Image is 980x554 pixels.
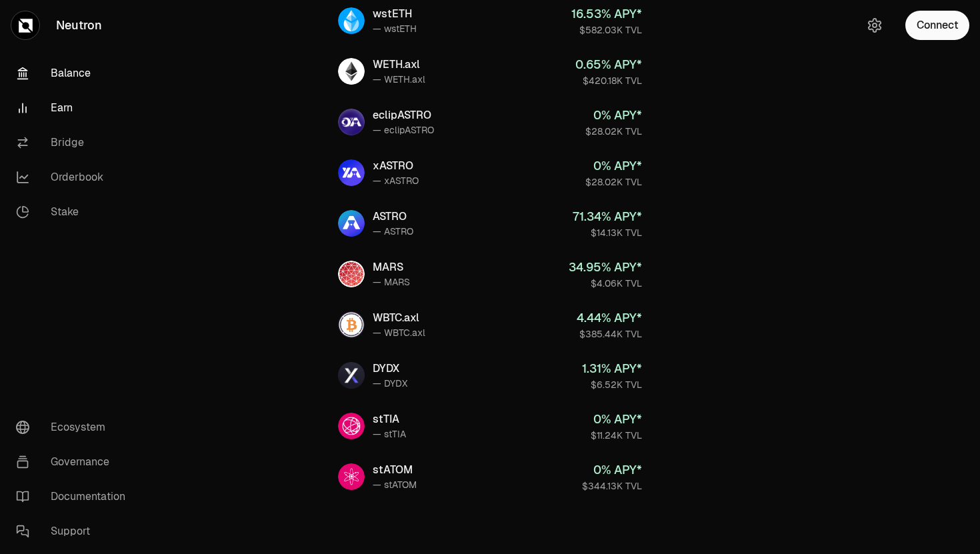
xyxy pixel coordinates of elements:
a: Support [5,514,144,549]
div: 0 % APY* [591,410,642,429]
div: MARS [373,259,410,275]
div: 0 % APY* [585,106,642,125]
a: Orderbook [5,160,144,195]
a: Balance [5,56,144,91]
a: Governance [5,445,144,479]
a: MARSMARS— MARS34.95% APY*$4.06K TVL [327,250,653,298]
div: $582.03K TVL [571,23,642,37]
div: wstETH [373,6,417,22]
a: xASTROxASTRO— xASTRO0% APY*$28.02K TVL [327,149,653,197]
div: — DYDX [373,377,407,390]
div: 16.53 % APY* [571,5,642,23]
a: Bridge [5,125,144,160]
a: eclipASTROeclipASTRO— eclipASTRO0% APY*$28.02K TVL [327,98,653,146]
div: — WETH.axl [373,73,425,86]
div: — xASTRO [373,174,419,187]
img: eclipASTRO [338,109,365,135]
div: WBTC.axl [373,310,425,326]
div: — stATOM [373,478,417,491]
div: — ASTRO [373,225,413,238]
div: 0.65 % APY* [575,55,642,74]
img: wstETH [338,7,365,34]
a: WETH.axlWETH.axl— WETH.axl0.65% APY*$420.18K TVL [327,47,653,95]
img: WETH.axl [338,58,365,85]
div: — eclipASTRO [373,123,434,137]
div: stTIA [373,411,406,427]
img: MARS [338,261,365,287]
div: 0 % APY* [585,157,642,175]
div: 4.44 % APY* [577,309,642,327]
a: Documentation [5,479,144,514]
div: $28.02K TVL [585,175,642,189]
a: WBTC.axlWBTC.axl— WBTC.axl4.44% APY*$385.44K TVL [327,301,653,349]
div: $4.06K TVL [569,277,642,290]
div: WETH.axl [373,57,425,73]
div: 71.34 % APY* [573,207,642,226]
img: stTIA [338,413,365,439]
div: — wstETH [373,22,417,35]
div: 34.95 % APY* [569,258,642,277]
div: xASTRO [373,158,419,174]
a: stTIAstTIA— stTIA0% APY*$11.24K TVL [327,402,653,450]
div: eclipASTRO [373,107,434,123]
a: Ecosystem [5,410,144,445]
img: ASTRO [338,210,365,237]
div: $385.44K TVL [577,327,642,341]
a: DYDXDYDX— DYDX1.31% APY*$6.52K TVL [327,351,653,399]
div: $6.52K TVL [582,378,642,391]
div: 1.31 % APY* [582,359,642,378]
div: $14.13K TVL [573,226,642,239]
a: Stake [5,195,144,229]
img: DYDX [338,362,365,389]
img: xASTRO [338,159,365,186]
a: Earn [5,91,144,125]
div: — WBTC.axl [373,326,425,339]
div: $28.02K TVL [585,125,642,138]
div: — MARS [373,275,410,289]
img: stATOM [338,463,365,490]
div: 0 % APY* [582,461,642,479]
a: ASTROASTRO— ASTRO71.34% APY*$14.13K TVL [327,199,653,247]
div: stATOM [373,462,417,478]
div: DYDX [373,361,407,377]
div: $344.13K TVL [582,479,642,493]
div: — stTIA [373,427,406,441]
div: $11.24K TVL [591,429,642,442]
img: WBTC.axl [338,311,365,338]
button: Connect [905,11,969,40]
div: ASTRO [373,209,413,225]
a: stATOMstATOM— stATOM0% APY*$344.13K TVL [327,453,653,501]
div: $420.18K TVL [575,74,642,87]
